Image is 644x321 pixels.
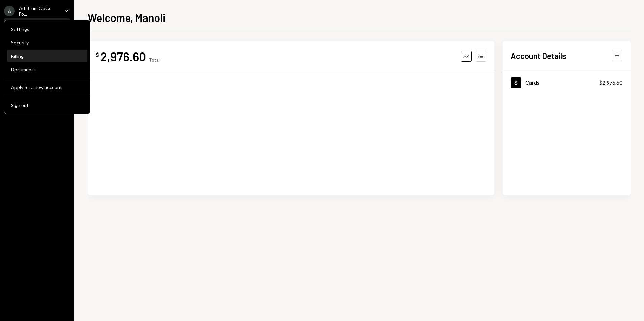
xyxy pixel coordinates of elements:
div: Cards [525,79,539,86]
a: Documents [7,63,87,75]
div: Sign out [11,102,83,108]
button: Apply for a new account [7,81,87,94]
div: 2,976.60 [100,49,146,64]
button: Sign out [7,99,87,111]
div: Arbitrum OpCo Fo... [19,5,59,17]
a: Home [4,18,70,30]
div: Documents [11,67,83,72]
h2: Account Details [511,50,566,61]
div: Apply for a new account [11,84,83,90]
div: Total [149,57,160,63]
div: Security [11,40,83,45]
a: Security [7,36,87,48]
div: Settings [11,26,83,32]
div: A [4,6,15,16]
div: $2,976.60 [599,79,622,87]
div: $ [96,51,99,58]
a: Settings [7,23,87,35]
h1: Welcome, Manoli [88,11,166,24]
a: Cards$2,976.60 [503,71,631,94]
a: Billing [7,50,87,62]
div: Billing [11,53,83,59]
